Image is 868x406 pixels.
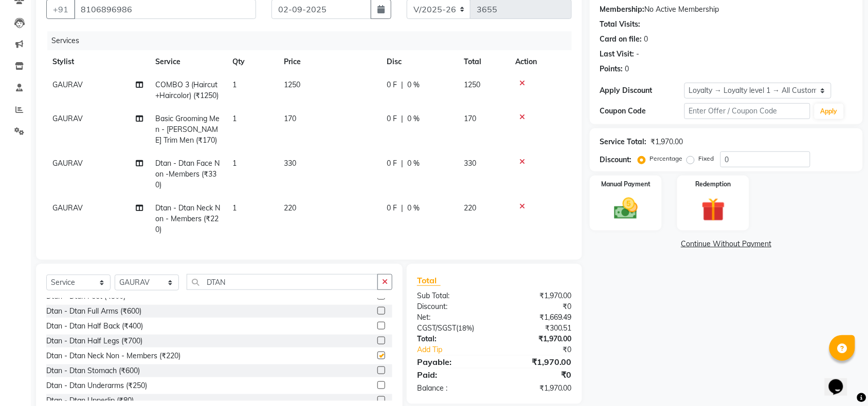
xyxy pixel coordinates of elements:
[458,324,472,332] span: 18%
[409,291,495,301] div: Sub Total:
[600,4,645,15] div: Membership:
[149,50,226,73] th: Service
[46,395,134,406] div: Dtan - Dtan Upperlip (₹80)
[226,50,278,73] th: Qty
[417,323,456,333] span: CGST/SGST
[409,334,495,344] div: Total:
[232,203,237,212] span: 1
[815,104,844,119] button: Apply
[46,306,141,317] div: Dtan - Dtan Full Arms (₹600)
[464,159,476,168] span: 330
[46,50,149,73] th: Stylist
[387,80,397,90] span: 0 F
[696,180,731,189] label: Redemption
[600,106,684,117] div: Coupon Code
[592,239,861,249] a: Continue Without Payment
[409,344,509,355] a: Add Tip
[409,369,495,381] div: Paid:
[187,274,378,290] input: Search or Scan
[52,114,83,123] span: GAURAV
[494,356,580,368] div: ₹1,970.00
[155,203,220,234] span: Dtan - Dtan Neck Non - Members (₹220)
[52,203,83,212] span: GAURAV
[600,64,623,74] div: Points:
[464,80,480,89] span: 1250
[650,154,683,163] label: Percentage
[232,114,237,123] span: 1
[600,85,684,96] div: Apply Discount
[600,19,641,30] div: Total Visits:
[409,356,495,368] div: Payable:
[409,323,495,334] div: ( )
[825,365,858,396] iframe: chat widget
[494,291,580,301] div: ₹1,970.00
[52,80,83,89] span: GAURAV
[284,114,296,123] span: 170
[607,195,645,222] img: _cash.svg
[600,154,632,165] div: Discount:
[155,80,219,100] span: COMBO 3 (Haircut+Haircolor) (₹1250)
[509,344,580,355] div: ₹0
[407,80,420,90] span: 0 %
[387,113,397,124] span: 0 F
[401,158,403,169] span: |
[46,380,147,391] div: Dtan - Dtan Underarms (₹250)
[401,203,403,214] span: |
[464,203,476,212] span: 220
[699,154,714,163] label: Fixed
[387,203,397,214] span: 0 F
[46,365,140,376] div: Dtan - Dtan Stomach (₹600)
[381,50,458,73] th: Disc
[600,137,647,147] div: Service Total:
[494,334,580,344] div: ₹1,970.00
[47,31,580,50] div: Services
[600,34,642,45] div: Card on file:
[407,203,420,214] span: 0 %
[46,351,180,361] div: Dtan - Dtan Neck Non - Members (₹220)
[407,113,420,124] span: 0 %
[401,113,403,124] span: |
[637,49,640,60] div: -
[52,159,83,168] span: GAURAV
[694,195,733,224] img: _gift.svg
[644,34,648,45] div: 0
[284,203,296,212] span: 220
[284,80,300,89] span: 1250
[409,383,495,394] div: Balance :
[232,159,237,168] span: 1
[684,103,810,119] input: Enter Offer / Coupon Code
[494,383,580,394] div: ₹1,970.00
[494,301,580,312] div: ₹0
[625,64,629,74] div: 0
[407,158,420,169] span: 0 %
[494,323,580,334] div: ₹300.51
[155,114,220,145] span: Basic Grooming Men - [PERSON_NAME] Trim Men (₹170)
[284,159,296,168] span: 330
[417,275,441,286] span: Total
[409,301,495,312] div: Discount:
[601,180,650,189] label: Manual Payment
[600,4,853,15] div: No Active Membership
[494,312,580,323] div: ₹1,669.49
[458,50,509,73] th: Total
[232,80,237,89] span: 1
[651,137,683,147] div: ₹1,970.00
[155,159,220,189] span: Dtan - Dtan Face Non -Members (₹330)
[401,80,403,90] span: |
[494,369,580,381] div: ₹0
[509,50,572,73] th: Action
[46,321,143,332] div: Dtan - Dtan Half Back (₹400)
[464,114,476,123] span: 170
[387,158,397,169] span: 0 F
[278,50,381,73] th: Price
[600,49,635,60] div: Last Visit:
[409,312,495,323] div: Net:
[46,336,142,346] div: Dtan - Dtan Half Legs (₹700)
